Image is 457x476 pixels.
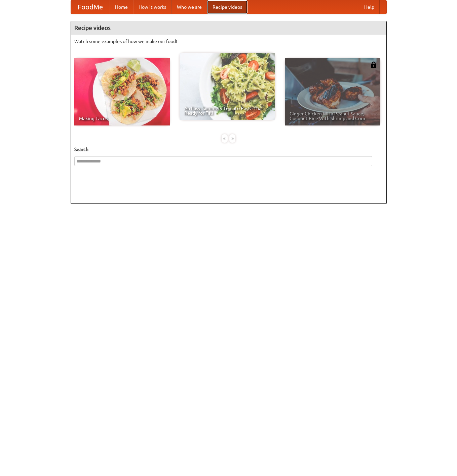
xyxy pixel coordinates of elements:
img: 483408.png [370,62,377,68]
span: Making Tacos [79,116,165,121]
a: Help [359,0,380,14]
h5: Search [74,146,383,153]
p: Watch some examples of how we make our food! [74,38,383,45]
span: An Easy, Summery Tomato Pasta That's Ready for Fall [184,106,270,115]
a: Home [110,0,133,14]
a: FoodMe [71,0,110,14]
a: Recipe videos [207,0,247,14]
a: Who we are [172,0,207,14]
a: An Easy, Summery Tomato Pasta That's Ready for Fall [180,53,275,120]
a: How it works [133,0,172,14]
a: Making Tacos [74,58,170,125]
div: « [222,134,228,143]
h4: Recipe videos [71,21,386,35]
div: » [229,134,235,143]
